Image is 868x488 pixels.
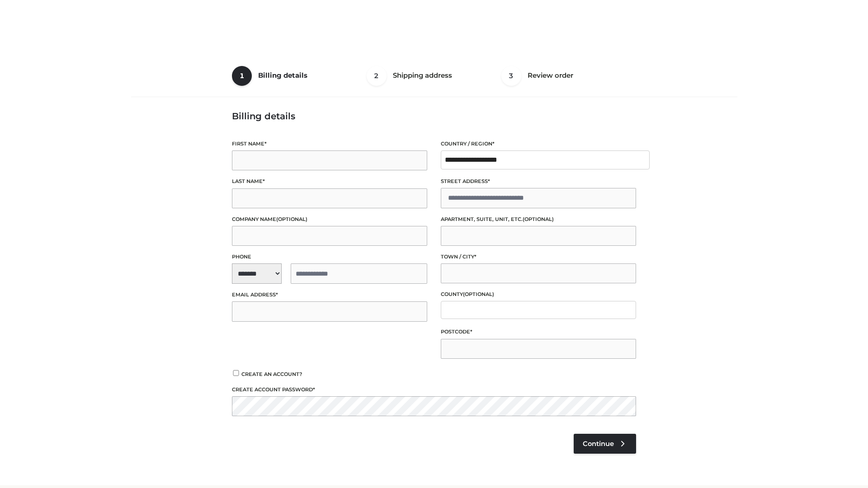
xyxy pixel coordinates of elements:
span: Shipping address [393,71,452,80]
label: Company name [232,215,427,224]
input: Create an account? [232,370,240,376]
span: 3 [501,66,521,86]
span: Create an account? [241,371,302,377]
span: Continue [583,440,614,448]
label: Postcode [441,328,636,336]
a: Continue [574,434,636,454]
label: Phone [232,253,427,261]
label: First name [232,140,427,148]
label: Create account password [232,385,636,394]
label: Last name [232,177,427,186]
span: (optional) [523,216,554,222]
span: Billing details [258,71,307,80]
span: (optional) [276,216,307,222]
label: Apartment, suite, unit, etc. [441,215,636,224]
label: County [441,290,636,299]
label: Street address [441,177,636,186]
h3: Billing details [232,111,636,122]
label: Email address [232,291,427,299]
span: Review order [528,71,573,80]
label: Country / Region [441,140,636,148]
label: Town / City [441,253,636,261]
span: 2 [367,66,387,86]
span: (optional) [463,291,494,297]
span: 1 [232,66,252,86]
